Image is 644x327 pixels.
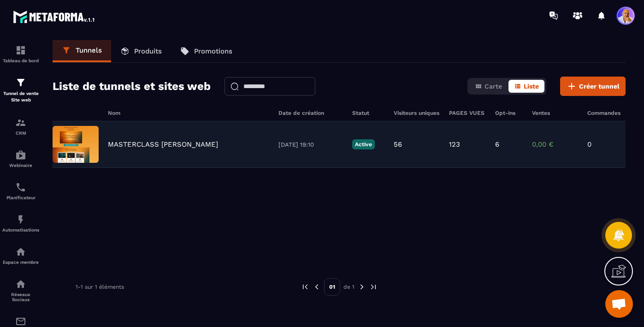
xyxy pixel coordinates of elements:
[2,175,39,207] a: schedulerschedulerPlanificateur
[449,110,486,116] h6: PAGES VUES
[2,58,39,63] p: Tableau de bord
[508,80,544,93] button: Liste
[15,149,26,161] img: automations
[484,83,502,90] span: Carte
[53,40,111,62] a: Tunnels
[2,292,39,302] p: Réseaux Sociaux
[532,110,578,116] h6: Ventes
[2,90,39,103] p: Tunnel de vente Site web
[369,283,378,291] img: next
[2,70,39,110] a: formationformationTunnel de vente Site web
[15,246,26,257] img: automations
[2,207,39,239] a: automationsautomationsAutomatisations
[579,82,620,91] span: Créer tunnel
[394,110,440,116] h6: Visiteurs uniques
[2,239,39,272] a: automationsautomationsEspace membre
[343,283,354,291] p: de 1
[2,143,39,175] a: automationsautomationsWebinaire
[15,316,26,327] img: email
[111,40,171,62] a: Produits
[278,141,343,148] p: [DATE] 19:10
[2,110,39,143] a: formationformationCRM
[469,80,508,93] button: Carte
[587,110,620,116] h6: Commandes
[495,110,523,116] h6: Opt-ins
[2,195,39,200] p: Planificateur
[605,290,633,318] div: Ouvrir le chat
[53,77,211,95] h2: Liste de tunnels et sites web
[524,83,539,90] span: Liste
[13,8,96,25] img: logo
[2,227,39,232] p: Automatisations
[2,38,39,70] a: formationformationTableau de bord
[352,110,384,116] h6: Statut
[2,272,39,309] a: social-networksocial-networkRéseaux Sociaux
[15,117,26,128] img: formation
[2,131,39,136] p: CRM
[53,126,99,163] img: image
[313,283,321,291] img: prev
[76,284,124,290] p: 1-1 sur 1 éléments
[15,77,26,88] img: formation
[15,279,26,290] img: social-network
[532,140,578,149] p: 0,00 €
[76,46,102,54] p: Tunnels
[352,139,375,149] p: Active
[394,140,402,149] p: 56
[15,214,26,225] img: automations
[15,45,26,56] img: formation
[301,283,309,291] img: prev
[2,163,39,168] p: Webinaire
[560,77,626,96] button: Créer tunnel
[587,140,615,149] p: 0
[171,40,242,62] a: Promotions
[324,278,340,296] p: 01
[2,260,39,265] p: Espace membre
[495,140,499,149] p: 6
[108,110,269,116] h6: Nom
[449,140,460,149] p: 123
[108,140,218,149] p: MASTERCLASS [PERSON_NAME]
[134,47,162,55] p: Produits
[358,283,366,291] img: next
[194,47,232,55] p: Promotions
[278,110,343,116] h6: Date de création
[15,182,26,193] img: scheduler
